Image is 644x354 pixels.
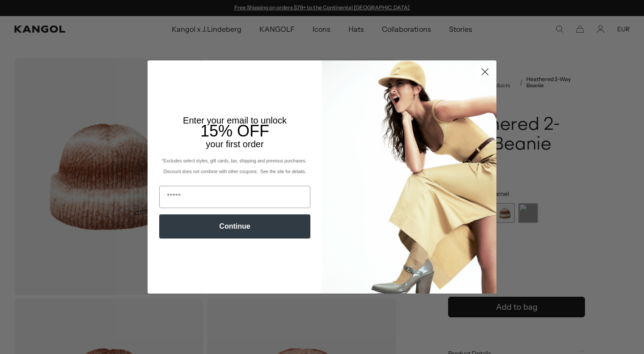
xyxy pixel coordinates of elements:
[206,139,263,149] span: your first order
[159,214,310,239] button: Continue
[477,64,493,80] button: Close dialog
[159,186,310,208] input: Email
[162,158,308,174] span: *Excludes select styles, gift cards, tax, shipping and previous purchases. Discount does not comb...
[322,60,496,293] img: 93be19ad-e773-4382-80b9-c9d740c9197f.jpeg
[183,115,287,125] span: Enter your email to unlock
[200,122,269,140] span: 15% OFF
